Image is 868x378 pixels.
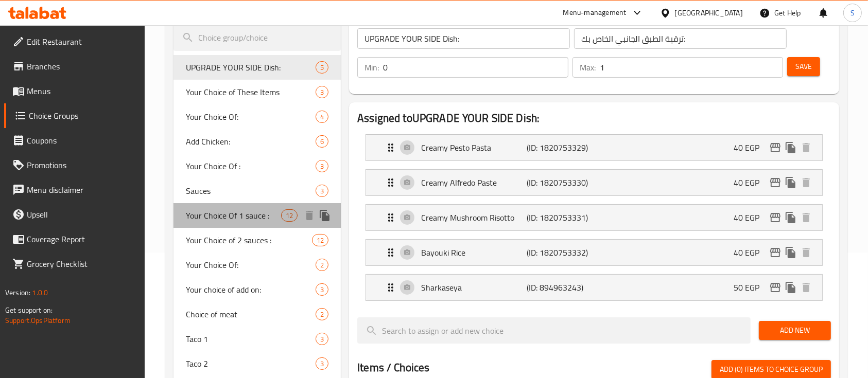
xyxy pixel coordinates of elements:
button: delete [302,208,317,223]
div: UPGRADE YOUR SIDE Dish:5 [173,55,341,80]
div: Taco 13 [173,327,341,351]
a: Upsell [4,202,145,227]
input: search [357,317,751,344]
button: duplicate [783,280,798,295]
p: (ID: 1820753329) [527,141,597,154]
div: Your Choice Of :3 [173,154,341,178]
p: 40 EGP [734,141,768,154]
span: 6 [316,137,328,147]
p: 40 EGP [734,211,768,224]
button: delete [798,175,814,190]
div: Expand [366,135,822,160]
span: 3 [316,87,328,97]
span: 4 [316,112,328,122]
div: Choices [316,357,328,370]
span: 3 [316,334,328,344]
div: Choices [316,135,328,148]
div: Add Chicken:6 [173,129,341,154]
a: Branches [4,54,145,79]
div: Expand [366,205,822,230]
button: edit [768,210,783,225]
a: Support.OpsPlatform [5,314,71,327]
span: Your Choice Of 1 sauce : [186,209,281,222]
p: 40 EGP [734,176,768,189]
span: Edit Restaurant [27,35,137,48]
div: Taco 23 [173,351,341,376]
div: Sauces3 [173,178,341,203]
span: Promotions [27,159,137,171]
p: Creamy Alfredo Paste [421,176,527,189]
button: duplicate [783,210,798,225]
span: Your Choice of 2 sauces : [186,234,312,246]
div: Menu-management [563,7,627,19]
span: Branches [27,60,137,73]
button: edit [768,175,783,190]
span: Taco 2 [186,357,316,370]
span: Your Choice Of: [186,259,316,271]
div: Choices [316,61,328,74]
span: Menu disclaimer [27,184,137,196]
p: Sharkaseya [421,281,527,294]
li: Expand [357,200,831,235]
button: Save [787,57,820,76]
a: Coverage Report [4,227,145,251]
button: Add New [759,321,831,340]
span: 3 [316,161,328,171]
span: Add New [767,324,823,337]
span: Choice of meat [186,308,316,320]
button: delete [798,210,814,225]
h2: Assigned to UPGRADE YOUR SIDE Dish: [357,111,831,126]
p: (ID: 1820753332) [527,246,597,259]
span: 12 [282,211,297,221]
span: Your Choice of These Items [186,86,316,98]
span: Save [795,60,812,73]
span: Your choice of add on: [186,283,316,296]
li: Expand [357,130,831,165]
span: Taco 1 [186,333,316,345]
div: Your choice of add on:3 [173,277,341,302]
div: Your Choice of These Items3 [173,80,341,104]
p: Min: [364,61,379,74]
div: Choice of meat2 [173,302,341,327]
a: Menu disclaimer [4,177,145,202]
button: delete [798,280,814,295]
span: 2 [316,260,328,270]
button: delete [798,245,814,260]
div: Choices [316,283,328,296]
span: Choice Groups [29,110,137,122]
div: Choices [281,209,298,222]
button: edit [768,280,783,295]
a: Choice Groups [4,103,145,128]
button: duplicate [783,245,798,260]
div: Choices [316,185,328,197]
li: Expand [357,235,831,270]
button: duplicate [783,175,798,190]
span: Coupons [27,134,137,147]
span: Add Chicken: [186,135,316,148]
input: search [173,25,341,51]
button: delete [798,140,814,155]
div: [GEOGRAPHIC_DATA] [675,7,743,19]
p: 50 EGP [734,281,768,294]
span: Menus [27,85,137,97]
p: (ID: 1820753330) [527,176,597,189]
span: Grocery Checklist [27,258,137,270]
div: Choices [316,308,328,320]
div: Expand [366,170,822,195]
h2: Items / Choices [357,360,429,375]
span: 1.0.0 [32,286,48,299]
div: Your Choice Of 1 sauce :12deleteduplicate [173,203,341,228]
div: Choices [312,234,328,246]
p: (ID: 894963243) [527,281,597,294]
button: edit [768,245,783,260]
span: Get support on: [5,303,53,317]
a: Menus [4,79,145,103]
div: Choices [316,160,328,172]
span: Your Choice Of : [186,160,316,172]
button: duplicate [783,140,798,155]
li: Expand [357,270,831,305]
div: Your Choice Of:4 [173,104,341,129]
p: Max: [580,61,596,74]
li: Expand [357,165,831,200]
p: Bayouki Rice [421,246,527,259]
